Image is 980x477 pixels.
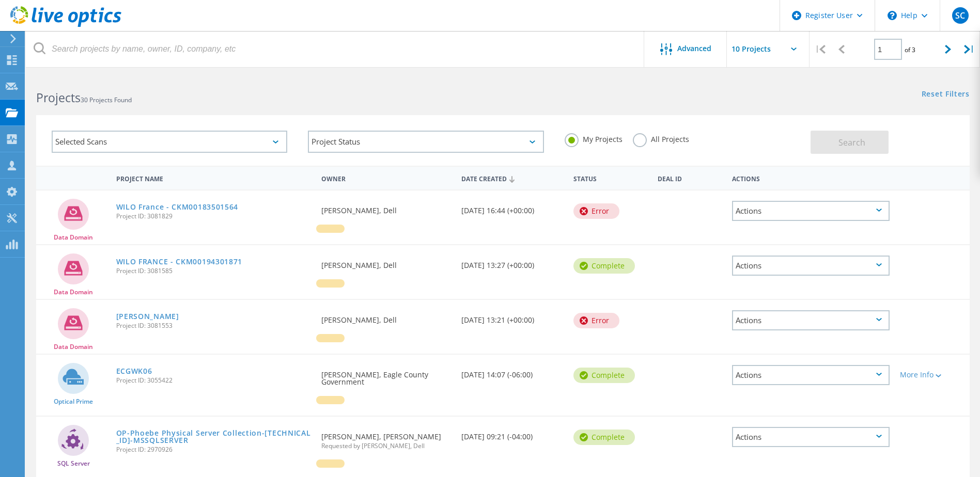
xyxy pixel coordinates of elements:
span: Project ID: 3081829 [116,213,312,219]
div: Error [573,203,619,219]
div: [DATE] 09:21 (-04:00) [456,417,568,451]
div: | [810,31,831,68]
div: Error [573,313,619,328]
div: Actions [732,310,890,330]
span: Project ID: 3081553 [116,323,312,329]
span: Search [838,137,865,148]
span: 30 Projects Found [81,96,132,104]
b: Projects [36,89,81,106]
a: ECGWK06 [116,368,152,375]
div: Owner [316,168,456,187]
span: Optical Prime [54,399,93,405]
span: Requested by [PERSON_NAME], Dell [321,443,451,449]
div: [DATE] 13:27 (+00:00) [456,245,568,279]
label: My Projects [565,133,623,143]
a: [PERSON_NAME] [116,313,179,320]
label: All Projects [633,133,689,143]
div: Actions [727,168,895,187]
div: Complete [573,368,635,383]
div: | [959,31,980,68]
div: Complete [573,258,635,274]
div: [PERSON_NAME], Dell [316,300,456,334]
span: SQL Server [57,460,90,467]
div: Actions [732,427,890,447]
div: More Info [900,371,965,378]
span: Data Domain [54,344,93,350]
div: [DATE] 13:21 (+00:00) [456,300,568,334]
span: Project ID: 2970926 [116,447,312,453]
button: Search [811,131,889,154]
div: Project Name [111,168,317,187]
div: [PERSON_NAME], Dell [316,245,456,279]
span: of 3 [905,45,915,54]
a: OP-Phoebe Physical Server Collection-[TECHNICAL_ID]-MSSQLSERVER [116,430,312,444]
svg: \n [888,11,897,20]
span: Advanced [677,45,711,52]
div: Selected Scans [52,131,287,153]
div: [DATE] 14:07 (-06:00) [456,355,568,389]
span: Project ID: 3081585 [116,268,312,274]
a: Reset Filters [922,90,970,99]
div: Actions [732,365,890,385]
span: Data Domain [54,234,93,241]
span: Project ID: 3055422 [116,377,312,384]
a: WILO FRANCE - CKM00194301871 [116,258,243,265]
div: [PERSON_NAME], [PERSON_NAME] [316,417,456,459]
div: [PERSON_NAME], Eagle County Government [316,355,456,396]
div: Date Created [456,168,568,188]
div: Complete [573,430,635,445]
input: Search projects by name, owner, ID, company, etc [26,31,645,67]
a: Live Optics Dashboard [10,22,121,29]
div: Actions [732,201,890,221]
div: Status [568,168,652,187]
span: Data Domain [54,289,93,295]
div: Deal Id [652,168,727,187]
div: Actions [732,256,890,276]
span: SC [955,11,965,20]
div: Project Status [308,131,543,153]
div: [DATE] 16:44 (+00:00) [456,190,568,225]
a: WILO France - CKM00183501564 [116,203,239,211]
div: [PERSON_NAME], Dell [316,190,456,225]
